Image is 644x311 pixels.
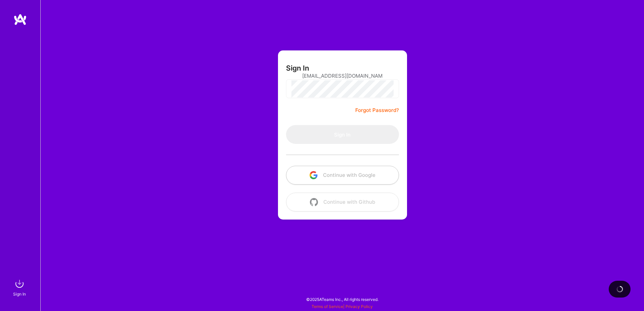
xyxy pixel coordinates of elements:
[346,304,373,309] a: Privacy Policy
[13,277,26,290] img: sign in
[286,125,399,144] button: Sign In
[13,13,27,26] img: logo
[40,291,644,308] div: © 2025 ATeams Inc., All rights reserved.
[14,277,26,298] a: sign inSign In
[286,193,399,211] button: Continue with Github
[310,198,318,206] img: icon
[312,304,373,309] span: |
[302,67,383,84] input: Email...
[286,166,399,185] button: Continue with Google
[310,171,318,179] img: icon
[286,64,309,72] h3: Sign In
[312,304,343,309] a: Terms of Service
[615,285,624,293] img: loading
[13,290,26,298] div: Sign In
[355,106,399,114] a: Forgot Password?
